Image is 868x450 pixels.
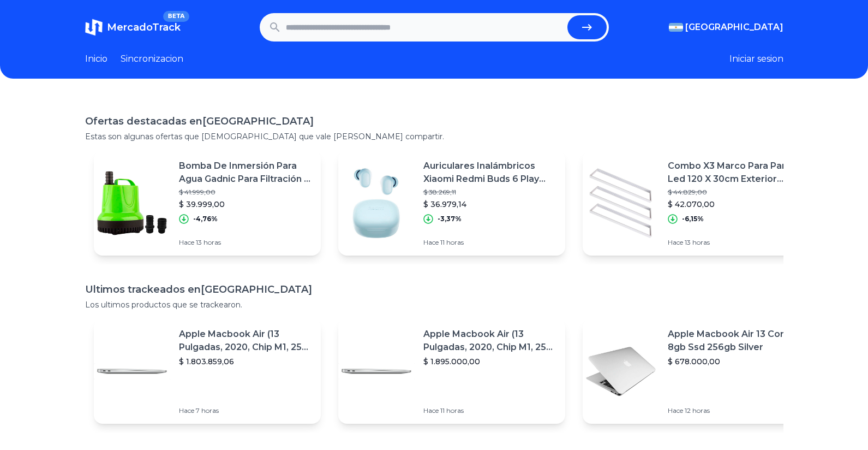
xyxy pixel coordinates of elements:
span: [GEOGRAPHIC_DATA] [685,21,783,34]
p: -6,15% [682,215,704,223]
p: Apple Macbook Air (13 Pulgadas, 2020, Chip M1, 256 Gb De Ssd, 8 Gb De Ram) - Plata [423,328,556,354]
img: Argentina [669,23,683,32]
a: Featured imageApple Macbook Air (13 Pulgadas, 2020, Chip M1, 256 Gb De Ssd, 8 Gb De Ram) - Plata$... [338,319,565,424]
p: $ 38.269,11 [423,188,556,197]
p: Apple Macbook Air 13 Core I5 8gb Ssd 256gb Silver [668,328,801,354]
p: Auriculares Inalámbricos Xiaomi Redmi Buds 6 Play Bluetooth [423,159,556,186]
p: $ 39.999,00 [179,199,312,210]
h1: Ultimos trackeados en [GEOGRAPHIC_DATA] [85,282,783,297]
p: Hace 11 horas [423,238,556,247]
span: BETA [163,11,189,22]
img: Featured image [583,333,659,410]
button: Iniciar sesion [729,52,783,66]
img: Featured image [94,333,170,410]
p: $ 1.803.859,06 [179,356,312,367]
img: Featured image [94,165,170,241]
img: Featured image [338,333,415,410]
p: Hace 12 horas [668,406,801,415]
img: MercadoTrack [85,19,103,36]
p: Hace 13 horas [179,238,312,247]
p: Los ultimos productos que se trackearon. [85,299,783,310]
p: $ 1.895.000,00 [423,356,556,367]
a: MercadoTrackBETA [85,19,181,36]
h1: Ofertas destacadas en [GEOGRAPHIC_DATA] [85,114,783,129]
p: $ 41.999,00 [179,188,312,197]
a: Featured imageAuriculares Inalámbricos Xiaomi Redmi Buds 6 Play Bluetooth$ 38.269,11$ 36.979,14-3... [338,151,565,256]
p: Bomba De Inmersión Para Agua Gadnic Para Filtración Y Bombeo Color Verde [179,159,312,186]
button: [GEOGRAPHIC_DATA] [669,21,783,34]
p: -3,37% [438,215,462,223]
a: Featured imageApple Macbook Air 13 Core I5 8gb Ssd 256gb Silver$ 678.000,00Hace 12 horas [583,319,810,424]
a: Featured imageCombo X3 Marco Para Panel Led 120 X 30cm Exterior Sobreponer$ 44.829,00$ 42.070,00-... [583,151,810,256]
p: $ 678.000,00 [668,356,801,367]
p: $ 44.829,00 [668,188,801,197]
img: Featured image [583,165,659,241]
p: Combo X3 Marco Para Panel Led 120 X 30cm Exterior Sobreponer [668,159,801,186]
a: Featured imageApple Macbook Air (13 Pulgadas, 2020, Chip M1, 256 Gb De Ssd, 8 Gb De Ram) - Plata$... [94,319,321,424]
a: Inicio [85,52,107,66]
a: Sincronizacion [121,52,183,66]
p: Hace 7 horas [179,406,312,415]
p: -4,76% [193,215,218,223]
p: $ 42.070,00 [668,199,801,210]
p: Estas son algunas ofertas que [DEMOGRAPHIC_DATA] que vale [PERSON_NAME] compartir. [85,131,783,142]
p: $ 36.979,14 [423,199,556,210]
a: Featured imageBomba De Inmersión Para Agua Gadnic Para Filtración Y Bombeo Color Verde$ 41.999,00... [94,151,321,256]
p: Hace 11 horas [423,406,556,415]
p: Apple Macbook Air (13 Pulgadas, 2020, Chip M1, 256 Gb De Ssd, 8 Gb De Ram) - Plata [179,328,312,354]
span: MercadoTrack [107,21,181,33]
p: Hace 13 horas [668,238,801,247]
img: Featured image [338,165,415,241]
